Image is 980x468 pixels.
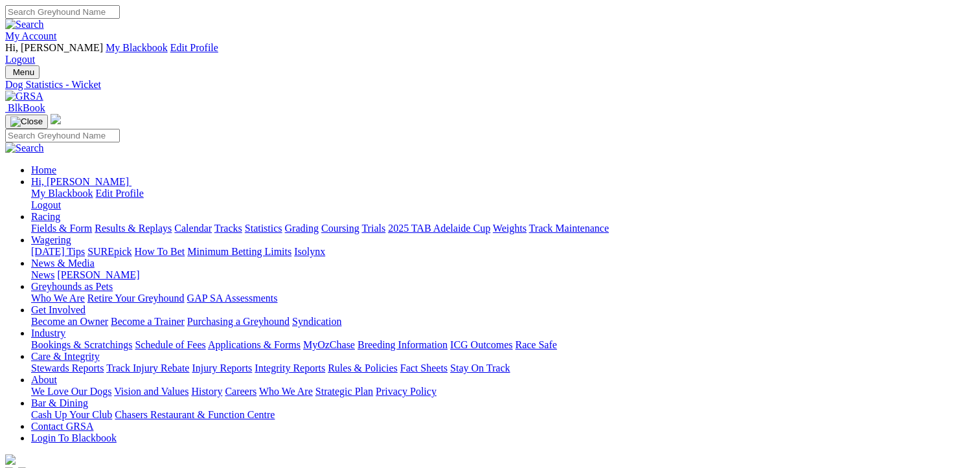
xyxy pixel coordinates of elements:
[31,374,57,385] a: About
[31,188,975,211] div: Hi, [PERSON_NAME]
[31,409,975,421] div: Bar & Dining
[376,386,437,397] a: Privacy Policy
[31,304,85,315] a: Get Involved
[285,223,319,234] a: Grading
[5,142,44,154] img: Search
[51,114,61,124] img: logo-grsa-white.png
[31,328,65,339] a: Industry
[87,246,131,257] a: SUREpick
[31,176,131,187] a: Hi, [PERSON_NAME]
[31,293,975,304] div: Greyhounds as Pets
[255,362,325,373] a: Integrity Reports
[135,246,185,257] a: How To Bet
[170,42,218,53] a: Edit Profile
[10,117,43,127] img: Close
[245,223,282,234] a: Statistics
[5,42,975,65] div: My Account
[31,199,61,210] a: Logout
[5,91,43,102] img: GRSA
[328,362,398,373] a: Rules & Policies
[388,223,490,234] a: 2025 TAB Adelaide Cup
[31,386,975,397] div: About
[115,409,275,420] a: Chasers Restaurant & Function Centre
[187,246,291,257] a: Minimum Betting Limits
[292,316,341,327] a: Syndication
[106,362,189,373] a: Track Injury Rebate
[135,339,205,350] a: Schedule of Fees
[96,188,144,199] a: Edit Profile
[191,386,222,397] a: History
[31,397,88,408] a: Bar & Dining
[31,164,56,175] a: Home
[31,432,117,443] a: Login To Blackbook
[5,19,44,30] img: Search
[31,234,71,245] a: Wagering
[5,54,35,65] a: Logout
[5,79,975,91] a: Dog Statistics - Wicket
[31,316,975,328] div: Get Involved
[493,223,527,234] a: Weights
[303,339,355,350] a: MyOzChase
[450,362,510,373] a: Stay On Track
[315,386,373,397] a: Strategic Plan
[515,339,556,350] a: Race Safe
[225,386,256,397] a: Careers
[31,269,975,281] div: News & Media
[31,211,60,222] a: Racing
[294,246,325,257] a: Isolynx
[400,362,448,373] a: Fact Sheets
[5,129,120,142] input: Search
[214,223,242,234] a: Tracks
[5,454,16,465] img: logo-grsa-white.png
[5,65,40,79] button: Toggle navigation
[31,316,108,327] a: Become an Owner
[87,293,185,304] a: Retire Your Greyhound
[31,351,100,362] a: Care & Integrity
[31,362,104,373] a: Stewards Reports
[106,42,168,53] a: My Blackbook
[361,223,385,234] a: Trials
[5,102,45,113] a: BlkBook
[5,42,103,53] span: Hi, [PERSON_NAME]
[31,362,975,374] div: Care & Integrity
[31,339,132,350] a: Bookings & Scratchings
[31,223,975,234] div: Racing
[57,269,139,280] a: [PERSON_NAME]
[8,102,45,113] span: BlkBook
[31,176,129,187] span: Hi, [PERSON_NAME]
[31,339,975,351] div: Industry
[529,223,609,234] a: Track Maintenance
[208,339,301,350] a: Applications & Forms
[192,362,252,373] a: Injury Reports
[95,223,172,234] a: Results & Replays
[174,223,212,234] a: Calendar
[31,293,85,304] a: Who We Are
[31,386,111,397] a: We Love Our Dogs
[31,421,93,432] a: Contact GRSA
[114,386,188,397] a: Vision and Values
[5,5,120,19] input: Search
[31,246,975,258] div: Wagering
[31,223,92,234] a: Fields & Form
[450,339,512,350] a: ICG Outcomes
[111,316,185,327] a: Become a Trainer
[259,386,313,397] a: Who We Are
[31,188,93,199] a: My Blackbook
[31,409,112,420] a: Cash Up Your Club
[187,316,290,327] a: Purchasing a Greyhound
[31,269,54,280] a: News
[5,115,48,129] button: Toggle navigation
[321,223,359,234] a: Coursing
[358,339,448,350] a: Breeding Information
[31,281,113,292] a: Greyhounds as Pets
[31,258,95,269] a: News & Media
[5,30,57,41] a: My Account
[187,293,278,304] a: GAP SA Assessments
[31,246,85,257] a: [DATE] Tips
[13,67,34,77] span: Menu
